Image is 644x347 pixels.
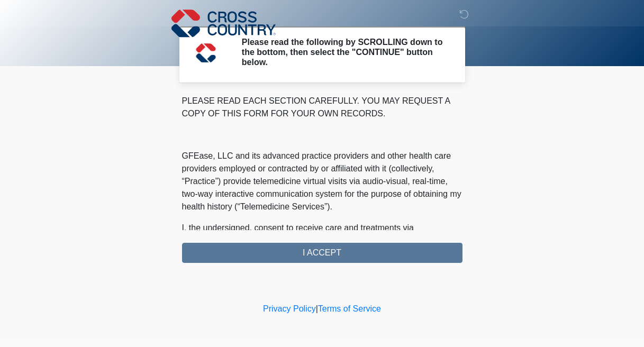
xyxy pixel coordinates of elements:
a: Privacy Policy [263,304,316,313]
p: I, the undersigned, consent to receive care and treatments via Telemedicine Services by Practice ... [182,222,462,336]
img: Agent Avatar [190,37,222,69]
a: | [316,304,318,313]
a: Terms of Service [318,304,381,313]
h2: Please read the following by SCROLLING down to the bottom, then select the "CONTINUE" button below. [242,37,447,68]
p: PLEASE READ EACH SECTION CAREFULLY. YOU MAY REQUEST A COPY OF THIS FORM FOR YOUR OWN RECORDS. [182,95,462,120]
img: Cross Country Logo [171,8,276,39]
p: GFEase, LLC and its advanced practice providers and other health care providers employed or contr... [182,150,462,213]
